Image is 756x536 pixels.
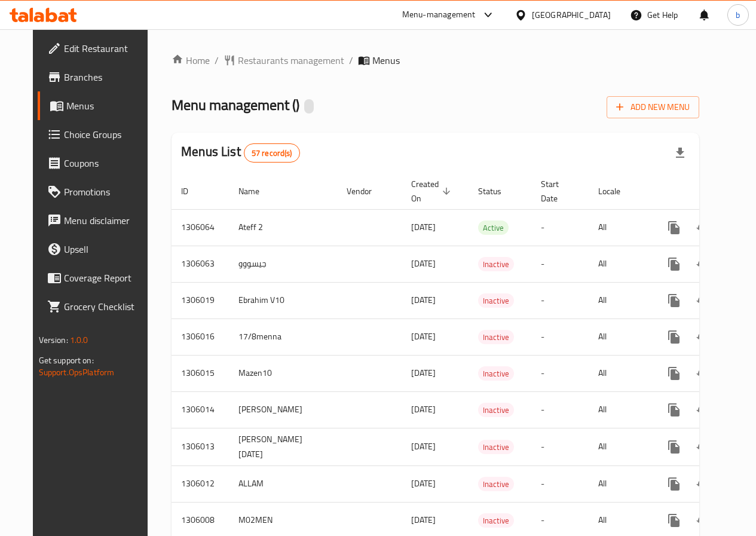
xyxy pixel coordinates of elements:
td: All [589,355,650,391]
div: Inactive [478,293,514,308]
td: جيسووو [229,246,337,282]
td: 1306014 [172,391,229,428]
button: more [660,323,688,351]
td: ALLAM [229,465,337,502]
span: Add New Menu [616,100,690,115]
span: Inactive [478,294,514,308]
span: [DATE] [411,439,436,454]
td: - [531,282,589,318]
a: Menus [38,91,159,120]
span: Choice Groups [64,127,149,142]
button: more [660,470,688,498]
span: [DATE] [411,476,436,491]
span: Active [478,221,509,235]
button: more [660,286,688,315]
button: Change Status [688,359,717,388]
td: All [589,465,650,502]
button: more [660,359,688,388]
td: - [531,246,589,282]
div: [GEOGRAPHIC_DATA] [532,8,611,22]
span: Inactive [478,477,514,491]
div: Inactive [478,366,514,381]
div: Active [478,220,509,235]
td: - [531,428,589,465]
div: Inactive [478,513,514,528]
a: Support.OpsPlatform [39,365,115,380]
td: All [589,318,650,355]
a: Menu disclaimer [38,206,159,235]
td: All [589,282,650,318]
span: Inactive [478,403,514,417]
span: Inactive [478,367,514,381]
li: / [349,53,353,68]
span: Restaurants management [238,53,344,68]
span: Vendor [347,184,387,198]
button: Change Status [688,250,717,278]
button: Add New Menu [607,96,699,118]
button: more [660,433,688,461]
nav: breadcrumb [172,53,699,68]
button: Change Status [688,396,717,424]
span: [DATE] [411,365,436,381]
td: 1306019 [172,282,229,318]
span: Coupons [64,156,149,170]
span: Branches [64,70,149,84]
a: Coverage Report [38,264,159,292]
span: Locale [598,184,636,198]
span: Inactive [478,514,514,528]
span: Menus [66,99,149,113]
td: 1306063 [172,246,229,282]
button: Change Status [688,323,717,351]
a: Promotions [38,177,159,206]
td: Ebrahim V10 [229,282,337,318]
span: 1.0.0 [70,332,88,348]
span: [DATE] [411,219,436,235]
span: [DATE] [411,512,436,528]
span: [DATE] [411,292,436,308]
a: Choice Groups [38,120,159,149]
td: - [531,209,589,246]
td: All [589,209,650,246]
a: Edit Restaurant [38,34,159,63]
button: Change Status [688,506,717,535]
span: Inactive [478,258,514,271]
td: All [589,246,650,282]
td: Ateff 2 [229,209,337,246]
div: Menu-management [402,8,476,22]
td: 1306013 [172,428,229,465]
span: Version: [39,332,68,348]
a: Coupons [38,149,159,177]
td: [PERSON_NAME] [DATE] [229,428,337,465]
span: [DATE] [411,329,436,344]
button: more [660,250,688,278]
li: / [215,53,219,68]
span: Start Date [541,177,574,206]
span: [DATE] [411,402,436,417]
button: Change Status [688,286,717,315]
div: Inactive [478,477,514,491]
td: 17/8menna [229,318,337,355]
td: 1306016 [172,318,229,355]
span: Grocery Checklist [64,299,149,314]
span: Coverage Report [64,271,149,285]
span: b [736,8,740,22]
span: Created On [411,177,454,206]
td: All [589,428,650,465]
td: - [531,465,589,502]
span: Edit Restaurant [64,41,149,56]
div: Inactive [478,403,514,417]
span: Name [238,184,275,198]
span: Get support on: [39,353,94,368]
span: Status [478,184,517,198]
div: Inactive [478,440,514,454]
td: 1306012 [172,465,229,502]
span: Menu disclaimer [64,213,149,228]
button: Change Status [688,433,717,461]
span: Menu management ( ) [172,91,299,118]
a: Restaurants management [224,53,344,68]
span: Upsell [64,242,149,256]
div: Total records count [244,143,300,163]
td: 1306064 [172,209,229,246]
span: Menus [372,53,400,68]
button: Change Status [688,213,717,242]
